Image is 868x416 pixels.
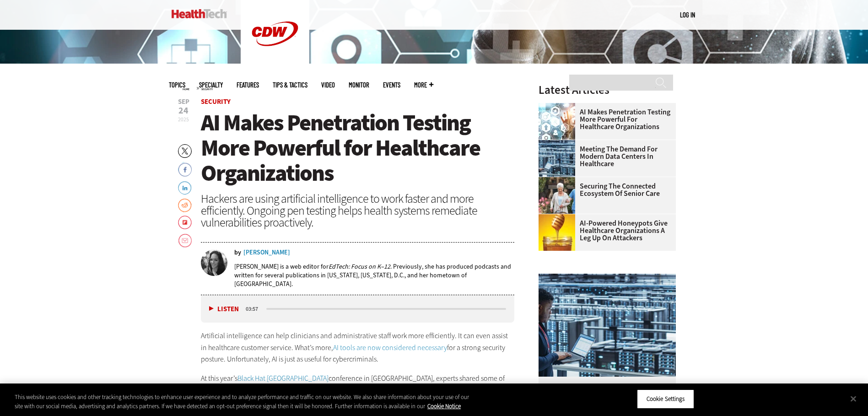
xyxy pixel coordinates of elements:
[329,262,390,271] em: EdTech: Focus on K–12
[539,183,670,197] a: Securing the Connected Ecosystem of Senior Care
[234,262,515,288] p: [PERSON_NAME] is a web editor for . Previously, she has produced podcasts and written for several...
[237,373,329,383] a: Black Hat [GEOGRAPHIC_DATA]
[201,330,515,365] p: Artificial intelligence can help clinicians and administrative staff work more efficiently. It ca...
[199,81,223,88] span: Specialty
[637,389,694,409] button: Cookie Settings
[321,81,335,88] a: Video
[843,389,863,409] button: Close
[244,305,265,313] div: duration
[243,249,290,256] a: [PERSON_NAME]
[178,116,189,123] span: 2025
[539,214,580,222] a: jar of honey with a honey dipper
[209,306,239,313] button: Listen
[201,193,515,228] div: Hackers are using artificial intelligence to work faster and more efficiently. Ongoing pen testin...
[414,81,433,88] span: More
[539,177,575,214] img: nurse walks with senior woman through a garden
[539,84,676,96] h3: Latest Articles
[539,108,670,130] a: AI Makes Penetration Testing More Powerful for Healthcare Organizations
[539,377,676,397] p: Data Center
[273,81,307,88] a: Tips & Tactics
[539,103,575,140] img: Healthcare and hacking concept
[178,98,189,105] span: Sep
[178,106,189,115] span: 24
[234,249,241,256] span: by
[333,343,447,352] a: AI tools are now considered necessary
[201,295,515,323] div: media player
[169,81,185,88] span: Topics
[539,220,670,242] a: AI-Powered Honeypots Give Healthcare Organizations a Leg Up on Attackers
[15,393,477,411] div: This website uses cookies and other tracking technologies to enhance user experience and to analy...
[539,214,575,251] img: jar of honey with a honey dipper
[539,274,676,377] img: engineer with laptop overlooking data center
[201,249,227,276] img: Rebecca Torchia
[680,11,695,19] a: Log in
[237,81,259,88] a: Features
[539,146,670,167] a: Meeting the Demand for Modern Data Centers in Healthcare
[172,9,227,18] img: Home
[201,108,480,188] span: AI Makes Penetration Testing More Powerful for Healthcare Organizations
[383,81,400,88] a: Events
[427,402,461,410] a: More information about your privacy
[539,140,575,177] img: engineer with laptop overlooking data center
[201,97,231,106] a: Security
[680,10,695,20] div: User menu
[241,60,309,70] a: CDW
[539,140,580,147] a: engineer with laptop overlooking data center
[201,373,515,408] p: At this year’s conference in [GEOGRAPHIC_DATA], experts shared some of the specific ways threat a...
[539,177,580,184] a: nurse walks with senior woman through a garden
[539,103,580,110] a: Healthcare and hacking concept
[349,81,369,88] a: MonITor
